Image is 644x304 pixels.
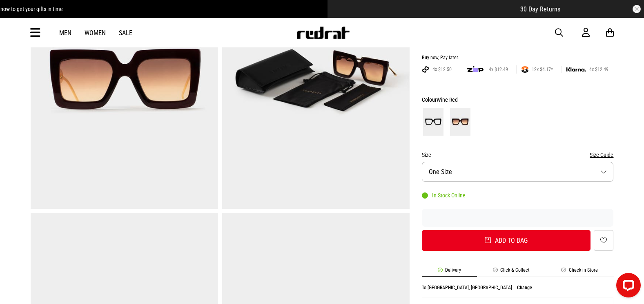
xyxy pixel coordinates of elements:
span: 4x $12.49 [586,66,612,73]
button: One Size [422,162,614,182]
div: Size [422,150,614,160]
div: Buy now, Pay later. [422,55,614,61]
a: Sale [119,29,132,37]
span: Wine Red [437,96,458,103]
span: 30 Day Returns [520,5,560,13]
button: Size Guide [590,150,613,160]
span: 4x $12.50 [429,66,455,73]
button: Add to bag [422,230,591,251]
iframe: Customer reviews powered by Trustpilot [422,214,614,222]
a: Women [85,29,106,37]
iframe: LiveChat chat widget [610,270,644,304]
div: In Stock Online [422,192,466,199]
li: Click & Collect [477,267,546,277]
img: AFTERPAY [422,66,429,73]
a: Men [59,29,71,37]
img: Wine Red [450,108,470,136]
p: To [GEOGRAPHIC_DATA], [GEOGRAPHIC_DATA] [422,285,512,291]
span: One Size [429,168,452,176]
img: Black/Clear [423,108,443,136]
img: SPLITPAY [521,66,528,73]
span: 12x $4.17* [528,66,556,73]
li: Delivery [422,267,477,277]
span: 4x $12.49 [486,66,511,73]
div: Colour [422,95,614,105]
img: KLARNA [566,67,586,72]
button: Change [517,285,532,291]
img: Redrat logo [296,27,350,39]
img: zip [467,65,484,74]
li: Check in Store [546,267,614,277]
